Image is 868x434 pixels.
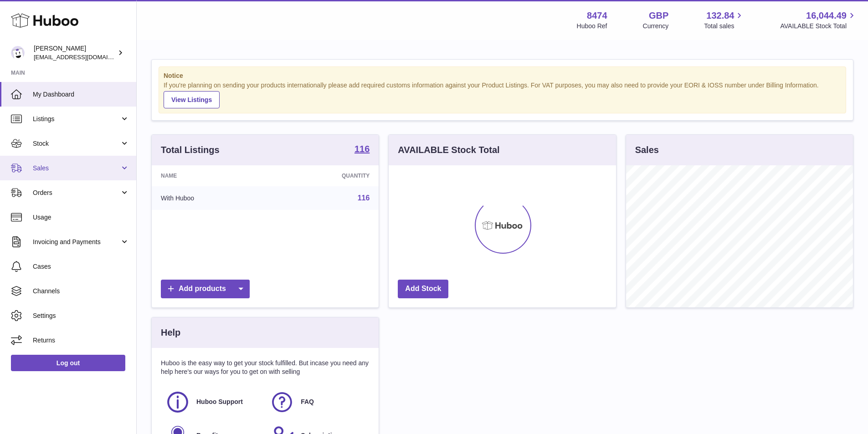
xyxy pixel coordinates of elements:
a: 116 [354,144,370,155]
a: View Listings [164,91,220,108]
span: Total sales [704,22,745,31]
strong: GBP [649,10,668,22]
p: Huboo is the easy way to get your stock fulfilled. But incase you need any help here's our ways f... [161,359,370,376]
a: 16,044.49 AVAILABLE Stock Total [780,10,857,31]
span: Sales [33,164,120,173]
th: Quantity [272,165,379,186]
span: 132.84 [706,10,734,22]
div: If you're planning on sending your products internationally please add required customs informati... [164,81,841,108]
span: Channels [33,287,129,296]
span: [EMAIL_ADDRESS][DOMAIN_NAME] [34,53,134,61]
span: Invoicing and Payments [33,238,120,246]
h3: Total Listings [161,144,220,156]
a: Log out [11,355,125,371]
a: Huboo Support [165,390,261,414]
strong: Notice [164,71,841,80]
span: My Dashboard [33,90,129,99]
td: With Huboo [152,186,272,210]
img: orders@neshealth.com [11,46,25,60]
span: 16,044.49 [806,10,847,22]
strong: 8474 [587,10,607,22]
strong: 116 [354,144,370,153]
span: Settings [33,311,129,320]
th: Name [152,165,272,186]
span: FAQ [301,398,314,406]
h3: Help [161,327,180,339]
a: Add Stock [398,280,448,298]
h3: Sales [635,144,659,156]
span: Cases [33,262,129,271]
a: Add products [161,280,250,298]
span: AVAILABLE Stock Total [780,22,857,31]
span: Usage [33,213,129,222]
div: [PERSON_NAME] [34,44,116,61]
span: Listings [33,115,120,123]
span: Huboo Support [196,398,243,406]
span: Returns [33,336,129,345]
a: 116 [358,194,370,202]
div: Huboo Ref [577,22,607,31]
a: FAQ [270,390,365,414]
span: Stock [33,139,120,148]
a: 132.84 Total sales [704,10,745,31]
div: Currency [643,22,669,31]
h3: AVAILABLE Stock Total [398,144,499,156]
span: Orders [33,189,120,197]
